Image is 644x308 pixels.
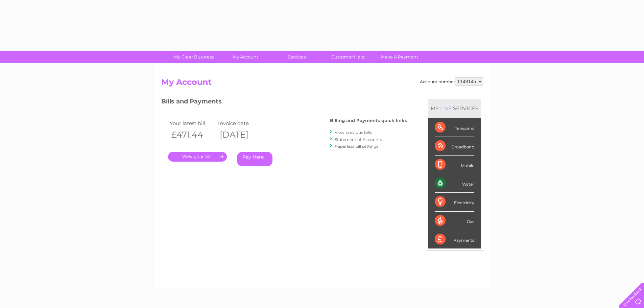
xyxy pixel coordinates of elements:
div: LIVE [439,105,453,112]
a: Make A Payment [372,51,427,63]
a: Services [269,51,325,63]
td: Your latest bill [168,119,217,128]
a: . [168,152,227,162]
div: Gas [435,212,474,230]
div: Payments [435,230,474,248]
h4: Billing and Payments quick links [330,118,407,123]
h3: Bills and Payments [161,97,407,109]
a: Paperless bill settings [335,144,378,149]
td: Invoice date [216,119,265,128]
div: Telecoms [435,118,474,137]
div: Account number [420,77,483,86]
th: £471.44 [168,128,217,142]
a: Statement of Accounts [335,137,382,142]
th: [DATE] [216,128,265,142]
a: Pay Here [237,152,272,166]
a: Customer Help [320,51,376,63]
div: MY SERVICES [428,99,481,118]
a: My Clear Business [166,51,222,63]
div: Water [435,174,474,193]
div: Broadband [435,137,474,156]
a: View previous bills [335,130,372,135]
div: Electricity [435,193,474,211]
div: Mobile [435,156,474,174]
a: My Account [217,51,273,63]
h2: My Account [161,77,483,90]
